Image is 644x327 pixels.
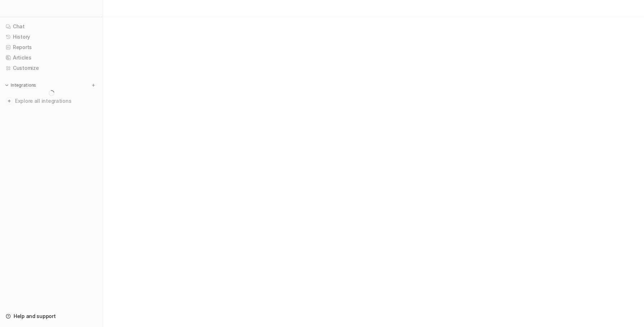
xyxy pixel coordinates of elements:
[3,32,100,42] a: History
[3,21,100,32] a: Chat
[91,83,96,88] img: menu_add.svg
[3,311,100,321] a: Help and support
[3,82,38,89] button: Integrations
[3,96,100,106] a: Explore all integrations
[6,97,13,105] img: explore all integrations
[15,95,97,107] span: Explore all integrations
[3,63,100,73] a: Customize
[11,82,36,88] p: Integrations
[3,42,100,52] a: Reports
[3,53,100,63] a: Articles
[4,83,9,88] img: expand menu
